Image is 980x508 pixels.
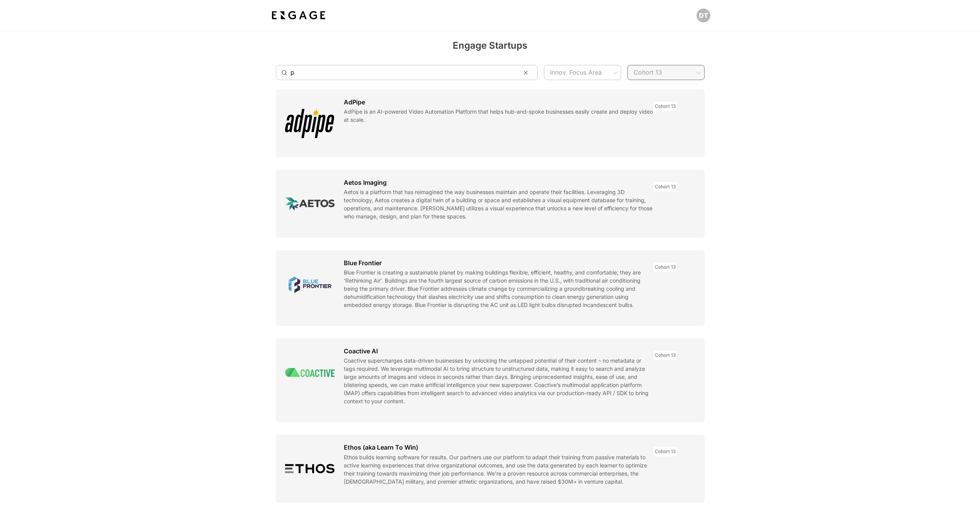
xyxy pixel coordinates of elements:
div: Innov. Focus Area [544,65,621,80]
h2: Engage Startups [276,39,705,56]
img: bdf1fb74-1727-4ba0-a5bd-bc74ae9fc70b.jpeg [270,9,327,22]
div: Cohort 13 [627,65,705,80]
input: Type here to search [290,65,515,80]
button: Open profile menu [696,9,710,22]
div: Type here to search [276,65,538,80]
img: Profile picture of David Torres [696,9,710,22]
